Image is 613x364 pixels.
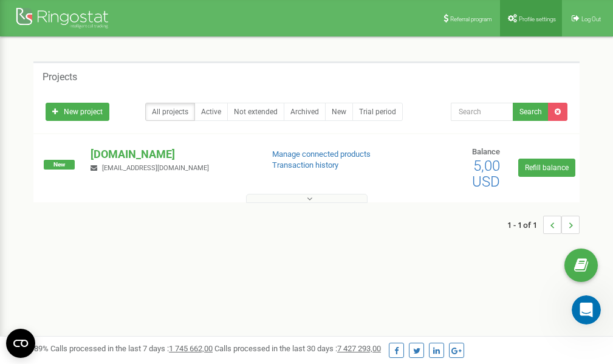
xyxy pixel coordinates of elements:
a: New [325,103,353,121]
span: [EMAIL_ADDRESS][DOMAIN_NAME] [102,164,209,172]
u: 1 745 662,00 [169,344,213,353]
u: 7 427 293,00 [337,344,381,353]
span: Calls processed in the last 30 days : [214,344,381,353]
span: 5,00 USD [472,157,500,190]
a: Active [194,103,228,121]
input: Search [451,103,513,121]
span: New [44,160,75,170]
p: [DOMAIN_NAME] [91,146,252,162]
button: Open CMP widget [6,329,35,358]
span: Referral program [450,16,492,22]
a: Archived [284,103,326,121]
span: 1 - 1 of 1 [507,216,543,234]
nav: ... [507,204,580,246]
span: Calls processed in the last 7 days : [50,344,213,353]
button: Search [513,103,549,121]
a: New project [46,103,109,121]
a: Manage connected products [272,149,371,159]
span: Balance [472,147,500,156]
a: All projects [145,103,195,121]
a: Refill balance [518,159,575,177]
iframe: Intercom live chat [572,295,601,325]
h5: Projects [43,72,77,83]
a: Trial period [352,103,403,121]
a: Not extended [227,103,284,121]
a: Transaction history [272,160,338,170]
span: Log Out [581,16,601,22]
span: Profile settings [519,16,556,22]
